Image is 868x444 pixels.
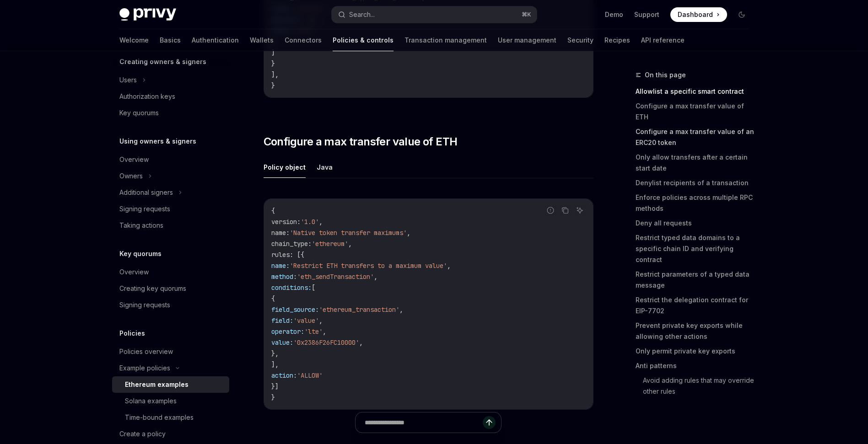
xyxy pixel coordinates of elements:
[119,8,176,21] img: dark logo
[271,59,275,68] span: }
[636,190,756,216] a: Enforce policies across multiple RPC methods
[636,267,756,293] a: Restrict parameters of a typed data message
[678,10,713,19] span: Dashboard
[636,358,756,373] a: Anti patterns
[301,218,319,226] span: '1.0'
[250,29,274,51] a: Wallets
[112,217,229,234] a: Taking actions
[119,136,196,147] h5: Using owners & signers
[319,316,323,325] span: ,
[641,29,685,51] a: API reference
[447,262,451,270] span: ,
[112,151,229,168] a: Overview
[271,382,279,391] span: }]
[192,29,239,51] a: Authentication
[119,220,163,231] div: Taking actions
[119,300,170,310] div: Signing requests
[271,371,297,380] span: action:
[119,428,166,439] div: Create a policy
[125,412,194,423] div: Time-bound examples
[636,216,756,230] a: Deny all requests
[604,29,630,51] a: Recipes
[119,91,175,102] div: Authorization keys
[264,134,458,149] span: Configure a max transfer value of ETH
[304,327,323,336] span: 'lte'
[545,204,556,216] button: Report incorrect code
[293,338,359,347] span: '0x2386F26FC10000'
[119,248,162,259] h5: Key quorums
[271,316,293,325] span: field:
[119,363,170,374] div: Example policies
[112,105,229,121] a: Key quorums
[119,328,145,339] h5: Policies
[271,393,275,401] span: }
[271,70,279,79] span: ],
[404,29,487,51] a: Transaction management
[271,240,308,248] span: chain_type
[119,171,143,182] div: Owners
[112,88,229,105] a: Authorization keys
[119,346,173,357] div: Policies overview
[636,344,756,358] a: Only permit private key exports
[312,240,348,248] span: 'ethereum'
[293,316,319,325] span: 'value'
[374,273,377,281] span: ,
[271,81,275,90] span: }
[112,343,229,360] a: Policies overview
[271,349,279,358] span: },
[643,373,756,399] a: Avoid adding rules that may override other rules
[271,305,319,314] span: field_source:
[290,251,304,259] span: : [{
[286,229,290,237] span: :
[271,218,297,226] span: version
[670,7,727,22] a: Dashboard
[271,338,293,347] span: value:
[160,29,181,51] a: Basics
[119,203,170,214] div: Signing requests
[290,229,407,237] span: 'Native token transfer maximums'
[112,393,229,409] a: Solana examples
[119,267,149,278] div: Overview
[271,273,297,281] span: method:
[271,360,279,369] span: ],
[119,187,173,198] div: Additional signers
[271,294,275,303] span: {
[264,156,306,178] button: Policy object
[636,150,756,176] a: Only allow transfers after a certain start date
[333,29,394,51] a: Policies & controls
[112,426,229,442] a: Create a policy
[119,107,159,118] div: Key quorums
[308,240,312,248] span: :
[119,154,149,165] div: Overview
[636,124,756,150] a: Configure a max transfer value of an ERC20 token
[125,396,177,407] div: Solana examples
[359,338,363,347] span: ,
[323,327,326,336] span: ,
[645,70,686,80] span: On this page
[271,229,286,237] span: name
[567,29,593,51] a: Security
[559,204,571,216] button: Copy the contents from the code block
[634,10,659,19] a: Support
[349,9,375,20] div: Search...
[119,75,137,86] div: Users
[407,229,410,237] span: ,
[605,10,623,19] a: Demo
[483,416,496,429] button: Send message
[498,29,556,51] a: User management
[271,284,312,292] span: conditions:
[636,176,756,190] a: Denylist recipients of a transaction
[290,262,447,270] span: 'Restrict ETH transfers to a maximum value'
[297,218,301,226] span: :
[271,327,304,336] span: operator:
[399,305,403,314] span: ,
[734,7,749,22] button: Toggle dark mode
[636,293,756,318] a: Restrict the delegation contract for EIP-7702
[297,273,374,281] span: 'eth_sendTransaction'
[317,156,333,178] button: Java
[319,305,399,314] span: 'ethereum_transaction'
[112,376,229,393] a: Ethereum examples
[271,207,275,215] span: {
[112,409,229,426] a: Time-bound examples
[271,251,290,259] span: rules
